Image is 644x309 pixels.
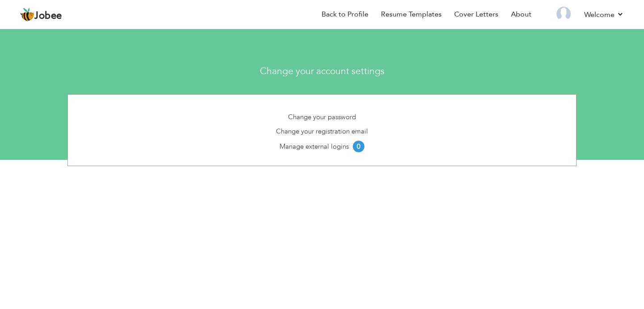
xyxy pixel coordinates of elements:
[454,9,498,20] a: Cover Letters
[34,11,62,21] span: Jobee
[276,127,368,136] a: Change your registration email
[353,141,364,152] span: 0
[288,113,356,121] a: Change your password
[322,9,368,20] a: Back to Profile
[20,8,34,22] img: jobee.io
[584,9,624,20] a: Welcome
[280,142,349,151] a: Manage external logins
[87,66,557,76] h3: Change your account settings
[511,9,531,20] a: About
[351,142,364,151] a: 0
[20,8,62,22] a: Jobee
[556,7,571,21] img: Profile Img
[381,9,442,20] a: Resume Templates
